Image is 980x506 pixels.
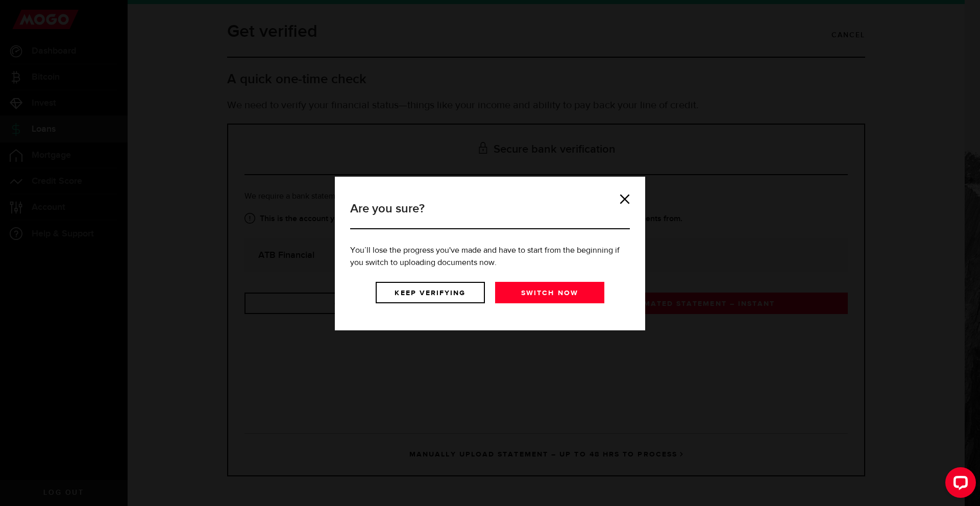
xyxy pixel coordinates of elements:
[350,245,630,269] p: You’ll lose the progress you've made and have to start from the beginning if you switch to upload...
[350,200,630,229] h3: Are you sure?
[937,463,980,506] iframe: LiveChat chat widget
[495,282,604,303] a: Switch now
[376,282,485,303] a: Keep verifying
